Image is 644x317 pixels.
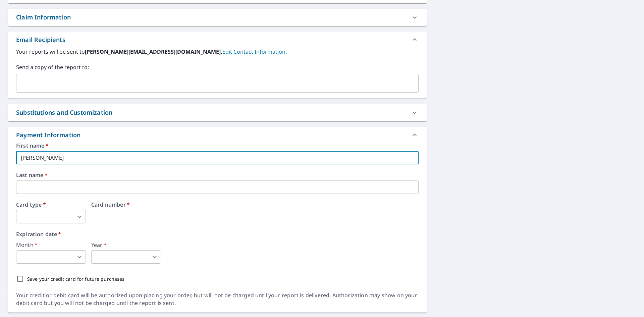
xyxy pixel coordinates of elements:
[8,104,427,121] div: Substitutions and Customization
[16,202,86,207] label: Card type
[16,35,65,44] div: Email Recipients
[91,202,419,207] label: Card number
[16,108,112,117] div: Substitutions and Customization
[91,250,161,264] div: ​
[16,242,86,248] label: Month
[16,143,419,148] label: First name
[16,172,419,178] label: Last name
[16,250,86,264] div: ​
[8,127,427,143] div: Payment Information
[16,292,419,307] div: Your credit or debit card will be authorized upon placing your order, but will not be charged unt...
[8,9,427,26] div: Claim Information
[16,63,419,71] label: Send a copy of the report to:
[16,48,419,56] label: Your reports will be sent to
[16,210,86,223] div: ​
[16,13,71,22] div: Claim Information
[91,242,161,248] label: Year
[16,231,419,237] label: Expiration date
[85,48,222,55] b: [PERSON_NAME][EMAIL_ADDRESS][DOMAIN_NAME].
[222,48,287,55] a: EditContactInfo
[8,32,427,48] div: Email Recipients
[16,130,83,140] div: Payment Information
[27,275,125,282] p: Save your credit card for future purchases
